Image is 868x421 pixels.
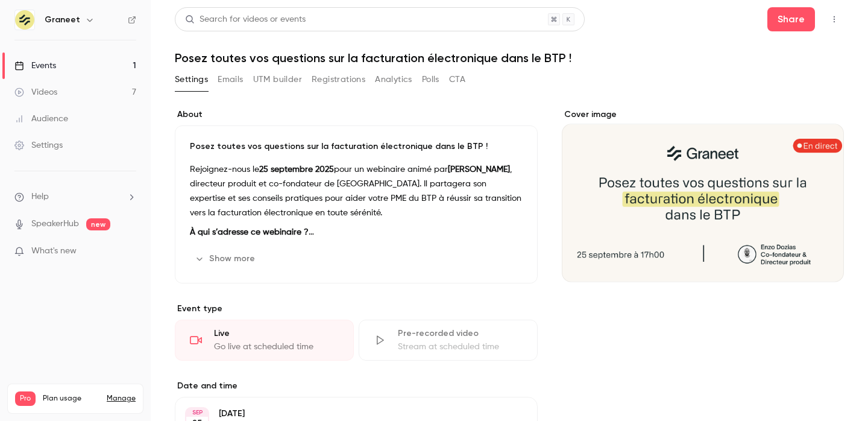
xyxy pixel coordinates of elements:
[15,10,34,30] img: Graneet
[175,380,538,392] label: Date and time
[14,86,57,98] div: Videos
[562,109,844,121] label: Cover image
[14,113,68,125] div: Audience
[107,394,136,404] a: Manage
[449,70,465,89] button: CTA
[175,320,354,361] div: LiveGo live at scheduled time
[14,60,56,72] div: Events
[31,218,79,230] a: SpeakerHub
[45,14,80,26] h6: Graneet
[375,70,412,89] button: Analytics
[175,303,538,315] p: Event type
[15,391,36,406] span: Pro
[562,109,844,282] section: Cover image
[43,394,99,404] span: Plan usage
[190,162,523,220] p: Rejoignez-nous le pour un webinaire animé par , directeur produit et co-fondateur de [GEOGRAPHIC_...
[175,109,538,121] label: About
[186,408,208,417] div: SEP
[122,246,136,257] iframe: Noticeable Trigger
[218,70,243,89] button: Emails
[767,7,815,31] button: Share
[14,139,63,151] div: Settings
[175,51,844,65] h1: Posez toutes vos questions sur la facturation électronique dans le BTP !
[190,249,262,268] button: Show more
[253,70,302,89] button: UTM builder
[259,165,334,174] strong: 25 septembre 2025
[14,191,136,203] li: help-dropdown-opener
[359,320,538,361] div: Pre-recorded videoStream at scheduled time
[448,165,510,174] strong: [PERSON_NAME]
[31,191,49,203] span: Help
[219,408,474,420] p: [DATE]
[214,328,339,340] div: Live
[175,70,208,89] button: Settings
[190,141,523,153] p: Posez toutes vos questions sur la facturation électronique dans le BTP !
[422,70,439,89] button: Polls
[190,228,314,236] strong: À qui s’adresse ce webinaire ?
[398,328,523,340] div: Pre-recorded video
[185,13,306,26] div: Search for videos or events
[214,341,339,353] div: Go live at scheduled time
[312,70,365,89] button: Registrations
[398,341,523,353] div: Stream at scheduled time
[31,245,77,258] span: What's new
[86,218,110,230] span: new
